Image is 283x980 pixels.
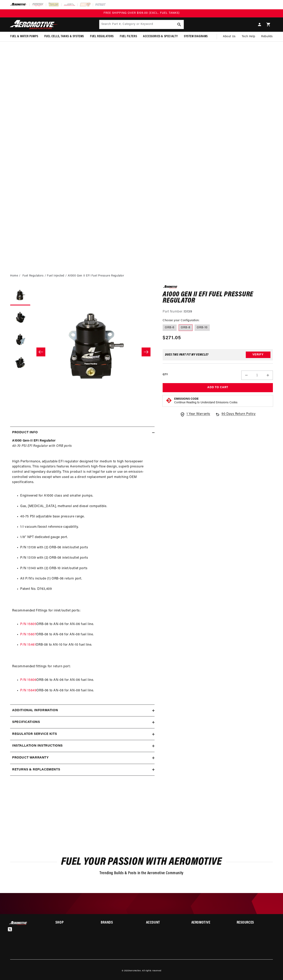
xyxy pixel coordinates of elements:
[20,678,153,683] li: ORB-06 to AN-06 for AN-06 fuel line.
[22,274,47,278] li: Fuel Regulators
[10,728,155,740] summary: Regulator Service Kits
[104,12,180,15] span: FREE SHIPPING OVER $109.00 (EXCL. FUEL TANKS)
[239,32,258,41] summary: Tech Help
[222,412,256,421] span: 90 Days Return Policy
[258,32,276,41] summary: Rebuilds
[163,383,273,392] button: Add to Cart
[163,291,273,304] h1: A1000 Gen II EFI Fuel Pressure Regulator
[122,970,141,972] small: © 2025 .
[117,32,140,41] summary: Fuel Filters
[191,921,228,925] summary: Aeromotive
[179,324,193,331] label: ORB-8
[175,20,184,29] button: Search Part #, Category or Keyword
[12,743,63,749] h2: Installation Instructions
[166,397,172,404] img: Emissions code
[163,318,200,323] legend: Choose your Configuration:
[129,970,141,972] a: Aeromotive
[10,285,30,305] button: Load image 1 in gallery view
[195,324,210,331] label: ORB-10
[10,857,273,867] h2: Fuel Your Passion with Aeromotive
[20,642,153,648] li: ORB-08 to AN-10 for AN-10 fuel line.
[174,397,237,405] button: Emissions CodeContinue Reading to Understand Emissions Codes
[20,514,153,519] li: 40-75 PSI adjustable base pressure range.
[163,373,168,376] label: QTY
[20,623,36,626] a: P/N 15605
[20,632,153,637] li: ORB-08 to AN-08 for AN-08 fuel line.
[20,576,153,582] li: All P/N's include (1) ORB-06 return port.
[10,352,30,372] button: Load image 4 in gallery view
[163,324,177,331] label: ORB-6
[20,493,153,499] li: Engineered for A1000 class and smaller pumps.
[87,32,117,41] summary: Fuel Regulators
[10,274,273,278] nav: breadcrumbs
[12,430,38,435] h2: Product Info
[12,708,58,713] h2: Additional information
[68,274,124,278] li: A1000 Gen II EFI Fuel Pressure Regulator
[12,439,56,442] strong: A1000 Gen-II EFI Regulator
[55,921,92,925] summary: Shop
[10,285,155,418] media-gallery: Gallery Viewer
[12,444,72,448] em: 40-70 PSI EFI Regulator with ORB ports
[120,34,137,39] span: Fuel Filters
[99,20,184,29] input: Search Part #, Category or Keyword
[237,921,273,925] summary: Resources
[20,633,36,636] a: P/N 15607
[20,555,153,561] li: P/N 13139 with (2) ORB-08 inlet/outlet ports
[10,716,155,728] summary: Specifications
[12,732,57,737] h2: Regulator Service Kits
[20,504,153,509] li: Gas, [MEDICAL_DATA], methanol and diesel compatible.
[10,330,30,350] button: Load image 3 in gallery view
[10,740,155,752] summary: Installation Instructions
[184,310,192,313] strong: 13139
[20,689,36,692] a: P/N 15649
[146,921,182,925] summary: Account
[20,587,153,592] li: Patent No. D763,409
[142,970,161,972] small: All rights reserved
[246,352,270,358] button: Verify
[9,921,29,925] img: Aeromotive
[163,334,181,342] span: $271.05
[10,307,30,328] button: Load image 2 in gallery view
[10,274,18,278] a: Home
[184,34,208,39] span: System Diagrams
[12,767,60,772] h2: Returns & replacements
[187,412,210,417] span: 1 Year Warranty
[20,643,36,646] a: P/N 15461
[10,427,155,439] summary: Product Info
[20,524,153,530] li: 1:1 vacuum/boost reference capability.
[261,34,273,39] span: Rebuilds
[20,622,153,627] li: ORB-08 to AN-06 for AN-06 fuel line.
[9,20,59,29] img: Aeromotive
[174,397,199,400] strong: Emissions Code
[20,688,153,693] li: ORB-06 to AN-08 for AN-08 fuel line.
[163,309,273,315] div: Part Number:
[140,32,181,41] summary: Accessories & Specialty
[90,34,114,39] span: Fuel Regulators
[223,35,236,38] span: About Us
[20,566,153,571] li: P/N 13140 with (2) ORB-10 inlet/outlet ports
[12,720,40,725] h2: Specifications
[165,353,209,356] div: Does This part fit My vehicle?
[10,34,38,39] span: Fuel & Water Pumps
[36,348,45,356] button: Slide left
[101,921,137,925] summary: Brands
[20,678,36,682] a: P/N 15606
[44,34,84,39] span: Fuel Cells, Tanks & Systems
[10,764,155,776] summary: Returns & replacements
[143,34,178,39] span: Accessories & Specialty
[220,32,239,41] a: About Us
[174,401,237,405] p: Continue Reading to Understand Emissions Codes
[7,32,41,41] summary: Fuel & Water Pumps
[47,274,68,278] li: Fuel Injected
[12,755,49,761] h2: Product warranty
[242,34,255,39] span: Tech Help
[10,438,155,698] div: High Performance, adjustable EFI regulator designed for medium to high horsepower applications. T...
[142,348,151,356] button: Slide right
[100,871,183,875] span: Trending Builds & Posts in the Aeromotive Community
[180,412,210,417] a: 1 Year Warranty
